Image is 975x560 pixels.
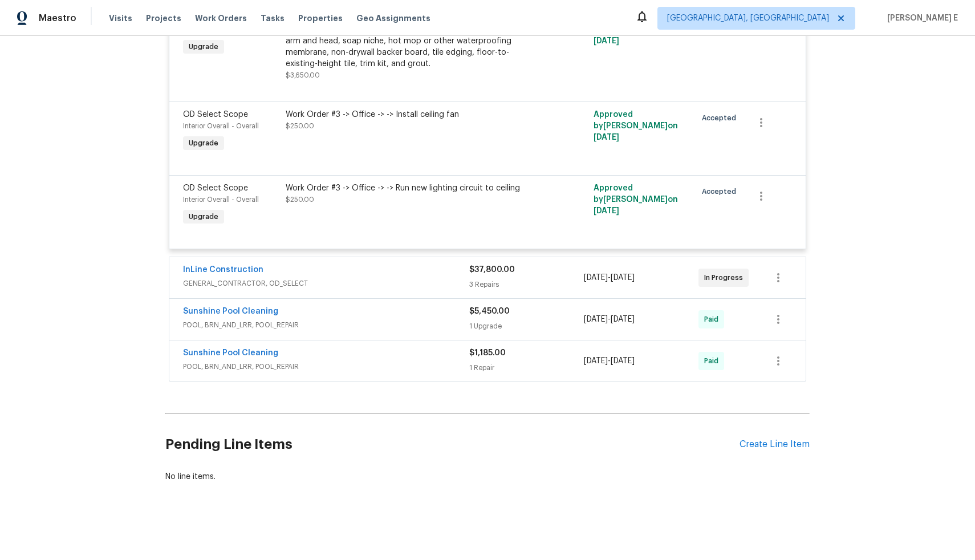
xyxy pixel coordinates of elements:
span: $5,450.00 [469,307,510,315]
span: Upgrade [184,211,223,222]
span: Accepted [702,112,741,124]
span: Paid [704,355,723,367]
span: $250.00 [286,196,314,203]
span: Accepted [702,186,741,197]
h2: Pending Line Items [165,418,740,471]
span: Visits [109,13,132,24]
div: Work Order #3 -> Office -> -> Install ceiling fan [286,109,535,120]
span: - [584,314,635,325]
span: Paid [704,314,723,325]
div: Create Line Item [740,439,810,450]
span: [DATE] [611,357,635,365]
span: Interior Overall - Overall [183,123,259,129]
span: [DATE] [611,315,635,323]
span: Approved by [PERSON_NAME] on [594,111,678,141]
span: OD Select Scope [183,184,248,192]
div: 1 Upgrade [469,320,584,332]
div: Work Order #3 -> Main Bathroom -> Shower -> Demo shower door, shelf/ledge, and tile surround and ... [286,13,535,70]
div: 3 Repairs [469,279,584,290]
a: Sunshine Pool Cleaning [183,349,278,357]
span: [DATE] [594,207,619,215]
span: Upgrade [184,137,223,149]
span: [DATE] [584,357,608,365]
span: Upgrade [184,41,223,52]
span: $3,650.00 [286,72,320,79]
div: Work Order #3 -> Office -> -> Run new lighting circuit to ceiling [286,182,535,194]
span: [GEOGRAPHIC_DATA], [GEOGRAPHIC_DATA] [667,13,829,24]
span: $37,800.00 [469,266,515,274]
span: $250.00 [286,123,314,129]
a: InLine Construction [183,266,263,274]
span: POOL, BRN_AND_LRR, POOL_REPAIR [183,361,469,372]
span: OD Select Scope [183,111,248,119]
span: [DATE] [584,274,608,282]
span: [DATE] [584,315,608,323]
span: [DATE] [594,133,619,141]
span: Work Orders [195,13,247,24]
a: Sunshine Pool Cleaning [183,307,278,315]
span: Interior Overall - Overall [183,196,259,203]
div: 1 Repair [469,362,584,374]
span: POOL, BRN_AND_LRR, POOL_REPAIR [183,319,469,331]
span: - [584,355,635,367]
span: $1,185.00 [469,349,506,357]
span: [DATE] [611,274,635,282]
span: Geo Assignments [356,13,430,24]
span: Tasks [261,14,285,22]
div: No line items. [165,471,810,482]
span: Approved by [PERSON_NAME] on [594,184,678,215]
span: Properties [298,13,343,24]
span: Maestro [39,13,76,24]
span: - [584,272,635,283]
span: GENERAL_CONTRACTOR, OD_SELECT [183,278,469,289]
span: In Progress [704,272,747,283]
span: [PERSON_NAME] E [883,13,958,24]
span: [DATE] [594,37,619,45]
span: Projects [146,13,181,24]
